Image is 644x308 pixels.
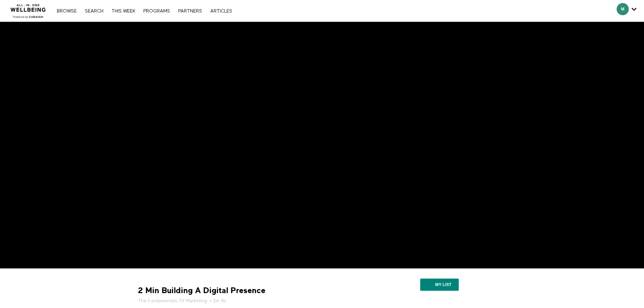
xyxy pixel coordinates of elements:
[53,9,80,14] a: Browse
[81,9,107,14] a: Search
[138,298,364,304] h5: • 2m 9s
[175,9,206,14] a: PARTNERS
[207,9,236,14] a: ARTICLES
[138,285,265,296] strong: 2 Min Building A Digital Presence
[108,9,139,14] a: THIS WEEK
[420,279,458,291] button: My list
[138,298,207,304] a: The Fundamentals Of Marketing
[140,9,173,14] a: PROGRAMS
[53,7,235,14] nav: Primary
